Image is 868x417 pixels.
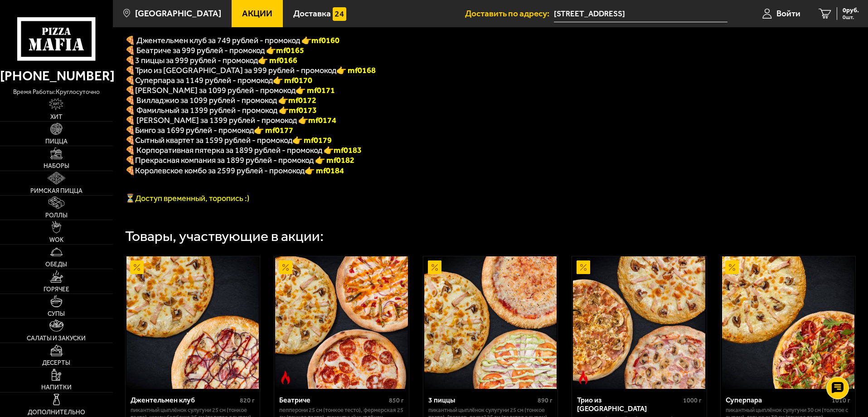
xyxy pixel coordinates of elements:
[279,371,292,384] img: Острое блюдо
[240,397,255,404] span: 820 г
[288,95,316,105] b: mf0172
[125,85,135,95] b: 🍕
[289,105,317,115] b: mf0173
[776,9,800,18] span: Войти
[573,256,705,389] img: Трио из Рио
[125,166,135,176] font: 🍕
[130,260,144,274] img: Акционный
[135,55,258,65] span: 3 пиццы за 999 рублей - промокод
[274,256,409,389] a: АкционныйОстрое блюдоБеатриче
[45,212,68,219] span: Роллы
[126,256,260,389] a: АкционныйДжентельмен клуб
[333,7,346,21] img: 15daf4d41897b9f0e9f617042186c801.svg
[125,125,135,135] b: 🍕
[722,256,854,389] img: Суперпара
[125,229,324,244] div: Товары, участвующие в акции:
[428,396,536,404] div: 3 пиццы
[254,125,293,135] b: 👉 mf0177
[721,256,855,389] a: АкционныйСуперпара
[45,261,67,268] span: Обеды
[126,256,259,389] img: Джентельмен клуб
[296,85,335,95] b: 👉 mf0171
[30,188,82,194] span: Римская пицца
[423,256,558,389] a: Акционный3 пиццы
[125,155,135,165] font: 🍕
[125,55,135,65] font: 🍕
[50,114,63,120] span: Хит
[135,155,315,165] span: Прекрасная компания за 1899 рублей - промокод
[135,75,273,85] span: Суперпара за 1149 рублей - промокод
[258,55,297,65] font: 👉 mf0166
[308,115,336,125] b: mf0174
[125,115,336,125] span: 🍕 [PERSON_NAME] за 1399 рублей - промокод 👉
[315,155,354,165] font: 👉 mf0182
[843,15,859,20] span: 0 шт.
[125,105,317,115] span: 🍕 Фамильный за 1399 рублей - промокод 👉
[577,260,590,274] img: Акционный
[336,65,376,75] font: 👉 mf0168
[135,9,221,18] span: [GEOGRAPHIC_DATA]
[125,193,249,203] span: ⏳Доступ временный, торопись :)
[554,5,727,22] input: Ваш адрес доставки
[726,396,829,404] div: Суперпара
[279,260,292,274] img: Акционный
[424,256,557,389] img: 3 пиццы
[428,260,441,274] img: Акционный
[48,311,65,317] span: Супы
[273,75,312,85] font: 👉 mf0170
[135,85,296,95] span: [PERSON_NAME] за 1099 рублей - промокод
[293,9,331,18] span: Доставка
[292,135,332,145] b: 👉 mf0179
[125,135,135,145] b: 🍕
[135,166,305,176] span: Королевское комбо за 2599 рублей - промокод
[135,125,254,135] span: Бинго за 1699 рублей - промокод
[125,45,304,55] span: 🍕 Беатриче за 999 рублей - промокод 👉
[125,75,135,85] font: 🍕
[572,256,707,389] a: АкционныйОстрое блюдоТрио из Рио
[41,384,72,391] span: Напитки
[42,360,70,366] span: Десерты
[305,166,344,176] font: 👉 mf0184
[125,65,135,75] font: 🍕
[44,286,69,293] span: Горячее
[125,95,316,105] span: 🍕 Вилладжио за 1099 рублей - промокод 👉
[275,256,407,389] img: Беатриче
[389,397,404,404] span: 850 г
[242,9,272,18] span: Акции
[538,397,553,404] span: 890 г
[577,396,681,413] div: Трио из [GEOGRAPHIC_DATA]
[27,335,86,342] span: Салаты и закуски
[279,396,387,404] div: Беатриче
[135,65,336,75] span: Трио из [GEOGRAPHIC_DATA] за 999 рублей - промокод
[28,409,85,416] span: Дополнительно
[125,145,362,155] span: 🍕 Корпоративная пятерка за 1899 рублей - промокод 👉
[554,5,727,22] span: Пушкинский район, посёлок Шушары, Петербургское шоссе, 64к1
[683,397,702,404] span: 1000 г
[45,138,68,145] span: Пицца
[465,9,554,18] span: Доставить по адресу:
[125,35,339,45] span: 🍕 Джентельмен клуб за 749 рублей - промокод 👉
[725,260,739,274] img: Акционный
[843,7,859,14] span: 0 руб.
[135,135,292,145] span: Сытный квартет за 1599 рублей - промокод
[311,35,339,45] b: mf0160
[334,145,362,155] b: mf0183
[577,371,590,384] img: Острое блюдо
[276,45,304,55] b: mf0165
[49,237,63,243] span: WOK
[44,163,69,169] span: Наборы
[131,396,238,404] div: Джентельмен клуб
